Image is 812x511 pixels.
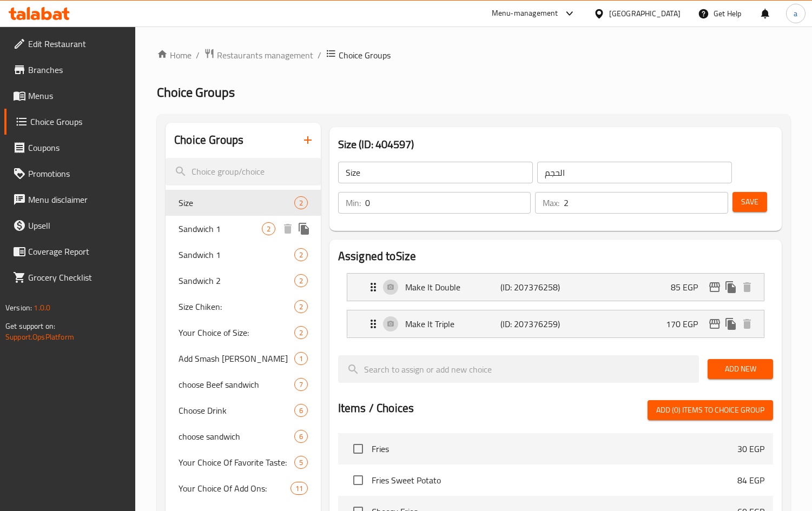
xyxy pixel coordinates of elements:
span: Coverage Report [28,245,127,258]
span: Version: [5,301,32,315]
span: Sandwich 1 [179,222,262,235]
span: Select choice [347,437,369,460]
h3: Size (ID: 404597) [338,136,773,153]
nav: breadcrumb [157,48,790,62]
span: Choice Groups [157,80,235,104]
span: Choose Drink [179,404,294,417]
p: Make It Triple [405,317,500,330]
span: Fries Sweet Potato [372,474,737,487]
span: 1.0.0 [34,301,50,315]
p: 84 EGP [737,474,764,487]
div: Choices [262,222,275,235]
h2: Assigned to Size [338,248,773,264]
a: Branches [4,57,136,83]
span: Menu disclaimer [28,193,127,206]
h2: Items / Choices [338,400,414,416]
span: Your Choice Of Favorite Taste: [179,456,294,469]
span: 2 [262,224,275,234]
p: 85 EGP [671,281,707,294]
div: Choices [294,456,308,469]
a: Menu disclaimer [4,187,136,213]
span: Add (0) items to choice group [656,403,764,417]
div: Choose Drink6 [166,397,321,423]
span: Branches [28,63,127,76]
div: Choices [294,326,308,339]
span: Size [179,196,294,209]
a: Menus [4,83,136,109]
span: 2 [295,302,307,312]
a: Grocery Checklist [4,264,136,290]
span: 6 [295,432,307,442]
div: Expand [347,274,764,301]
span: choose Beef sandwich [179,378,294,391]
a: Restaurants management [204,48,313,62]
span: 2 [295,250,307,260]
button: delete [280,221,296,237]
input: search [338,355,699,383]
span: 1 [295,354,307,364]
div: Choices [294,274,308,287]
span: Choice Groups [30,115,127,128]
div: Your Choice of Size:2 [166,320,321,346]
div: Your Choice Of Favorite Taste:5 [166,449,321,475]
button: duplicate [296,221,312,237]
a: Promotions [4,161,136,187]
div: Sandwich 12deleteduplicate [166,216,321,242]
p: (ID: 207376258) [500,281,564,294]
button: delete [739,279,755,295]
div: Choices [294,404,308,417]
p: Max: [543,196,559,209]
div: Choices [294,378,308,391]
div: Expand [347,310,764,337]
span: Edit Restaurant [28,37,127,50]
span: 11 [291,483,307,494]
p: Make It Double [405,281,500,294]
div: Choices [294,430,308,443]
button: duplicate [723,316,739,332]
input: search [166,158,321,185]
span: 7 [295,380,307,390]
div: Sandwich 12 [166,242,321,268]
button: Add New [708,359,773,379]
span: Choice Groups [339,49,391,62]
a: Coupons [4,135,136,161]
span: Menus [28,89,127,102]
span: a [794,8,797,19]
span: Sandwich 2 [179,274,294,287]
li: Expand [338,306,773,342]
p: Min: [346,196,361,209]
span: 2 [295,328,307,338]
span: 6 [295,406,307,416]
button: duplicate [723,279,739,295]
span: Restaurants management [217,49,313,62]
span: Get support on: [5,319,55,333]
span: Your Choice of Size: [179,326,294,339]
span: Fries [372,442,737,455]
a: Coverage Report [4,238,136,264]
div: Add Smash [PERSON_NAME]1 [166,346,321,371]
div: Size2 [166,190,321,216]
div: Choices [294,300,308,313]
span: Add Smash [PERSON_NAME] [179,352,294,365]
div: [GEOGRAPHIC_DATA] [609,8,681,19]
li: / [196,49,200,62]
div: choose sandwich6 [166,423,321,449]
span: Size Chiken: [179,300,294,313]
div: Sandwich 22 [166,268,321,294]
h2: Choice Groups [174,132,243,148]
div: Choices [294,248,308,261]
li: / [318,49,321,62]
div: Menu-management [492,7,558,20]
button: Save [732,192,767,212]
span: 2 [295,198,307,208]
button: delete [739,316,755,332]
span: choose sandwich [179,430,294,443]
div: Choices [291,482,308,495]
div: choose Beef sandwich7 [166,371,321,397]
button: edit [707,279,723,295]
span: Your Choice Of Add Ons: [179,482,290,495]
div: Choices [294,352,308,365]
span: Add New [716,362,764,376]
a: Choice Groups [4,109,136,135]
button: Add (0) items to choice group [648,400,773,420]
